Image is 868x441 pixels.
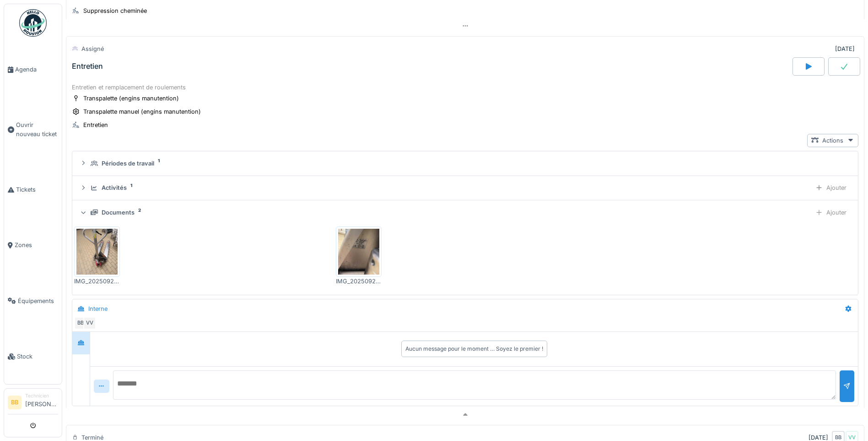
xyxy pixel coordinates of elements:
span: Agenda [15,65,58,74]
a: Tickets [4,162,62,217]
div: Aucun message pour le moment … Soyez le premier ! [405,345,543,353]
div: Entretien [72,62,103,71]
div: IMG_20250925_080333.jpg [74,277,120,286]
div: Transpalette (engins manutention) [83,94,179,103]
a: Stock [4,329,62,384]
div: BB [74,317,87,330]
div: Technicien [25,392,58,399]
div: Transpalette manuel (engins manutention) [83,107,201,116]
div: Documents [102,208,135,217]
li: [PERSON_NAME] [25,392,58,412]
span: Tickets [16,185,58,194]
a: Équipements [4,273,62,329]
span: Zones [15,241,58,249]
img: 3va2h5q81k6ciuwnxnig0v2eblpx [338,229,379,275]
a: Agenda [4,42,62,97]
div: Activités [102,183,127,192]
div: Ajouter [811,206,851,219]
div: Ajouter [811,181,851,194]
div: Interne [88,304,108,313]
span: Stock [17,352,58,361]
div: IMG_20250925_080338.jpg [336,277,382,286]
li: BB [8,396,22,409]
div: Entretien et remplacement de roulements [72,83,858,92]
div: VV [83,317,96,330]
div: Actions [807,134,858,147]
div: Suppression cheminée [83,6,147,15]
span: Équipements [18,297,58,305]
img: 36atm4v52j0lfpdonkt0rteaho62 [76,229,118,275]
a: Zones [4,217,62,273]
div: Assigné [81,44,104,53]
summary: Activités1Ajouter [76,180,854,197]
a: BB Technicien[PERSON_NAME] [8,392,58,414]
img: Badge_color-CXgf-gQk.svg [19,9,47,37]
div: [DATE] [835,44,855,53]
span: Ouvrir nouveau ticket [16,121,58,138]
summary: Documents2Ajouter [76,204,854,221]
div: Entretien [83,121,108,129]
summary: Périodes de travail1 [76,155,854,172]
a: Ouvrir nouveau ticket [4,97,62,162]
div: Périodes de travail [102,159,154,168]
